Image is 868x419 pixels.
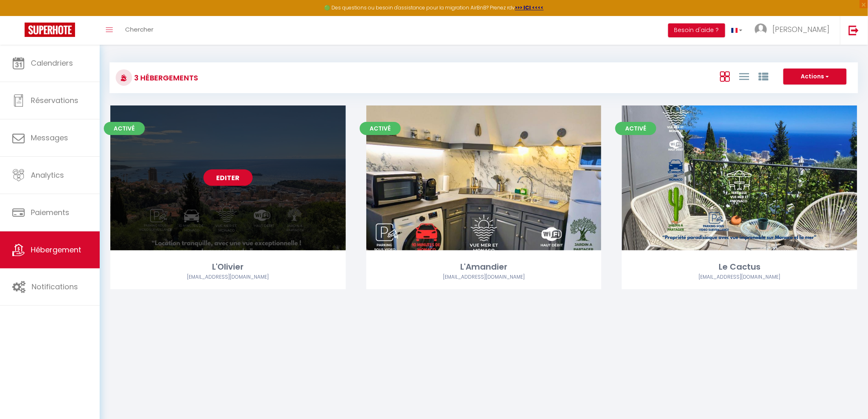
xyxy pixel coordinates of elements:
div: Airbnb [622,273,857,281]
span: Paiements [31,207,69,218]
button: Actions [783,69,847,85]
a: Vue en Box [720,69,730,83]
a: >>> ICI <<<< [515,4,544,11]
span: Hébergement [31,245,81,255]
img: Super Booking [25,23,75,37]
a: Editer [203,169,253,186]
a: Chercher [119,16,160,45]
span: Messages [31,133,68,143]
a: Vue en Liste [739,69,749,83]
span: Notifications [32,282,78,292]
span: Activé [104,122,145,135]
img: logout [849,25,859,35]
span: Analytics [31,170,64,180]
h3: 3 Hébergements [132,69,198,87]
div: L'Amandier [366,261,602,273]
div: Le Cactus [622,261,857,273]
span: Calendriers [31,58,73,68]
div: Airbnb [366,273,602,281]
a: Vue par Groupe [758,69,768,83]
div: L'Olivier [110,261,346,273]
span: Activé [360,122,401,135]
span: [PERSON_NAME] [772,24,830,34]
span: Chercher [125,25,153,34]
a: ... [PERSON_NAME] [749,16,840,45]
span: Réservations [31,95,78,105]
div: Airbnb [110,273,346,281]
button: Besoin d'aide ? [668,23,725,37]
span: Activé [615,122,656,135]
img: ... [755,23,767,36]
